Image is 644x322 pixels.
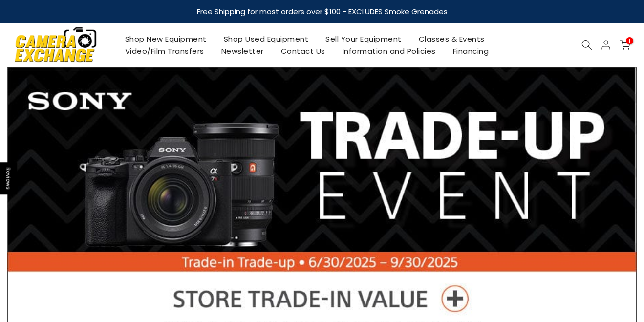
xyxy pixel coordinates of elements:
[213,45,272,57] a: Newsletter
[410,33,493,45] a: Classes & Events
[334,45,444,57] a: Information and Policies
[444,45,497,57] a: Financing
[317,33,410,45] a: Sell Your Equipment
[116,33,215,45] a: Shop New Equipment
[626,37,633,44] span: 1
[215,33,317,45] a: Shop Used Equipment
[272,45,334,57] a: Contact Us
[620,40,630,50] a: 1
[197,6,448,17] strong: Free Shipping for most orders over $100 - EXCLUDES Smoke Grenades
[116,45,213,57] a: Video/Film Transfers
